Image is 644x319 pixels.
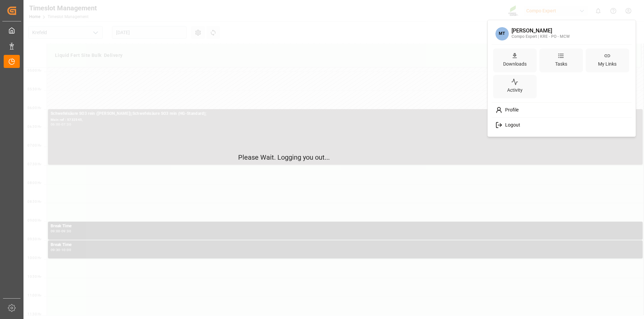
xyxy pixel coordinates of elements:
div: Tasks [554,59,569,69]
div: My Links [597,59,618,69]
div: Compo Expert | KRE - PO - MCW [512,34,570,40]
span: MT [495,27,509,41]
div: Downloads [502,59,528,69]
div: [PERSON_NAME] [512,28,570,34]
div: Activity [506,85,524,95]
p: Please Wait. Logging you out... [238,152,406,162]
span: Logout [502,122,520,128]
span: Profile [502,107,519,113]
